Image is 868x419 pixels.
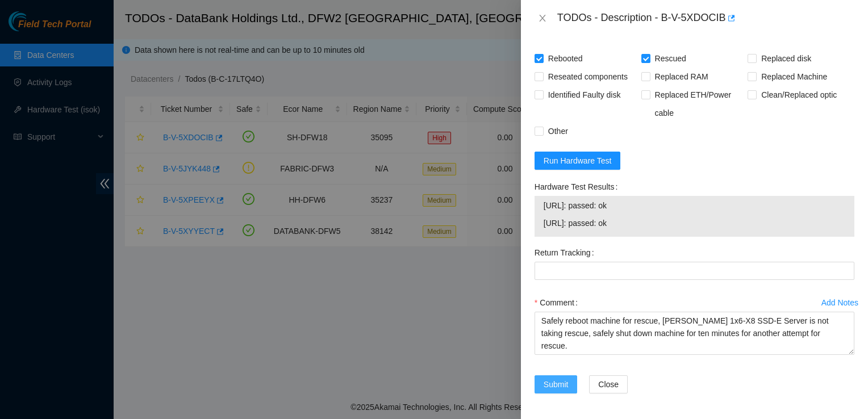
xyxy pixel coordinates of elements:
[535,13,550,24] button: Close
[544,122,573,140] span: Other
[821,299,858,307] div: Add Notes
[544,217,845,229] span: [URL]: passed: ok
[544,199,845,212] span: [URL]: passed: ok
[544,68,632,86] span: Reseated components
[557,9,854,27] div: TODOs - Description - B-V-5XDOCIB
[650,49,691,68] span: Rescued
[535,312,854,355] textarea: Comment
[757,86,841,104] span: Clean/Replaced optic
[589,375,628,393] button: Close
[544,154,612,167] span: Run Hardware Test
[650,68,713,86] span: Replaced RAM
[535,152,621,170] button: Run Hardware Test
[535,244,599,262] label: Return Tracking
[598,378,619,391] span: Close
[544,378,569,391] span: Submit
[535,294,582,312] label: Comment
[535,375,578,393] button: Submit
[821,294,859,312] button: Add Notes
[535,262,854,280] input: Return Tracking
[650,86,748,122] span: Replaced ETH/Power cable
[544,49,587,68] span: Rebooted
[535,178,622,196] label: Hardware Test Results
[757,49,816,68] span: Replaced disk
[757,68,832,86] span: Replaced Machine
[538,14,547,23] span: close
[544,86,625,104] span: Identified Faulty disk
